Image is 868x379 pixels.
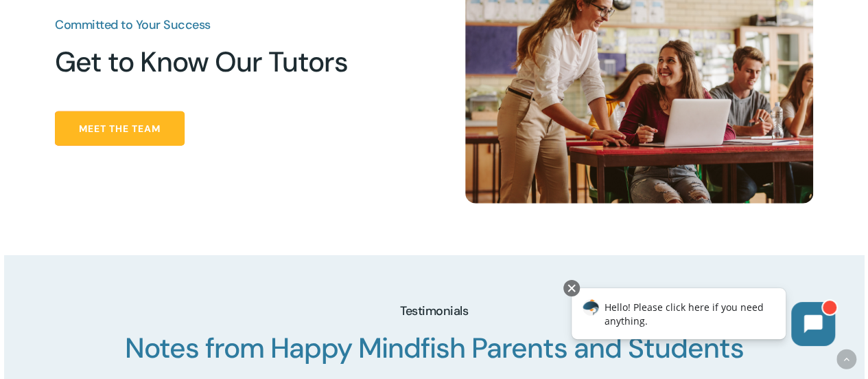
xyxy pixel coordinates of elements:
[125,330,744,367] span: Notes from Happy Mindfish Parents and Students
[79,122,161,136] span: Meet the Team
[55,45,373,79] h2: Get to Know Our Tutors
[55,111,185,146] a: Meet the Team
[55,21,373,29] h3: Committed to Your Success
[557,277,849,360] iframe: Chatbot
[4,307,865,315] h3: Testimonials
